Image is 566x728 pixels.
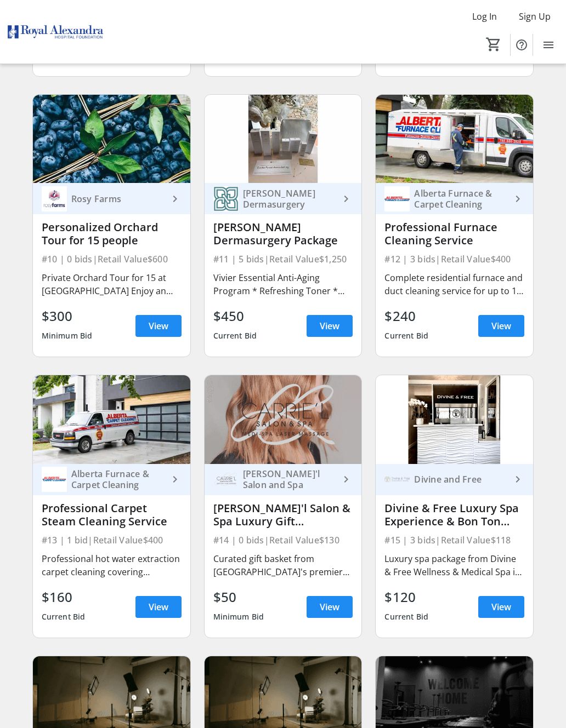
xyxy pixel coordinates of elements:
img: Divine & Free Luxury Spa Experience & Bon Ton Bakery Gift Card [376,375,533,463]
a: View [135,315,182,337]
span: View [491,600,511,614]
div: #13 | 1 bid | Retail Value $400 [42,532,182,548]
button: Sign Up [510,8,559,25]
a: View [478,596,524,618]
mat-icon: keyboard_arrow_right [168,473,182,486]
div: [PERSON_NAME]'l Salon & Spa Luxury Gift Experience [213,502,353,528]
mat-icon: keyboard_arrow_right [168,192,182,205]
img: Alberta Furnace & Carpet Cleaning [42,467,67,492]
a: Divine and FreeDivine and Free [376,464,533,495]
img: Divine and Free [384,467,410,492]
span: View [320,319,339,333]
div: $450 [213,306,257,326]
div: Private Orchard Tour for 15 at [GEOGRAPHIC_DATA] Enjoy an unforgettable day at [GEOGRAPHIC_DATA],... [42,271,182,297]
button: Menu [537,34,559,56]
div: Vivier Essential Anti-Aging Program * Refreshing Toner * SPF 45 Broad Spectrum UVA/UVB Sunscreen ... [213,271,353,297]
a: Alberta Furnace & Carpet CleaningAlberta Furnace & Carpet Cleaning [376,183,533,214]
div: Current Bid [42,607,86,627]
div: #11 | 5 bids | Retail Value $1,250 [213,251,353,267]
button: Cart [484,35,503,54]
span: Log In [472,10,497,23]
div: Minimum Bid [42,326,93,346]
a: Carrie'l Salon and Spa[PERSON_NAME]'l Salon and Spa [205,464,362,495]
div: Minimum Bid [213,607,264,627]
mat-icon: keyboard_arrow_right [511,192,524,205]
div: $300 [42,306,93,326]
a: Alberta Furnace & Carpet CleaningAlberta Furnace & Carpet Cleaning [33,464,190,495]
a: Nakatsui Dermasurgery[PERSON_NAME] Dermasurgery [205,183,362,214]
div: Luxury spa package from Divine & Free Wellness & Medical Spa in [GEOGRAPHIC_DATA][PERSON_NAME] fe... [384,552,524,578]
span: Sign Up [519,10,551,23]
img: Nakatsui Dermasurgery [213,186,239,211]
div: Rosy Farms [67,193,168,204]
div: #12 | 3 bids | Retail Value $400 [384,251,524,267]
mat-icon: keyboard_arrow_right [511,473,524,486]
mat-icon: keyboard_arrow_right [339,473,353,486]
div: Alberta Furnace & Carpet Cleaning [67,468,168,490]
div: Personalized Orchard Tour for 15 people [42,221,182,247]
div: $160 [42,587,86,607]
div: Professional Furnace Cleaning Service [384,221,524,247]
span: View [491,319,511,333]
img: Royal Alexandra Hospital Foundation's Logo [7,4,104,59]
img: Nakatsui Dermasurgery Package [205,95,362,183]
div: $240 [384,306,428,326]
img: Carrie'l Salon and Spa [213,467,239,492]
span: View [149,600,168,614]
div: #14 | 0 bids | Retail Value $130 [213,532,353,548]
div: Alberta Furnace & Carpet Cleaning [410,188,511,210]
a: View [135,596,182,618]
div: Professional Carpet Steam Cleaning Service [42,502,182,528]
img: Personalized Orchard Tour for 15 people [33,95,190,183]
div: Complete residential furnace and duct cleaning service for up to 10 vents using professional truc... [384,271,524,297]
a: Rosy FarmsRosy Farms [33,183,190,214]
img: Carrie'l Salon & Spa Luxury Gift Experience [205,375,362,463]
div: Current Bid [213,326,257,346]
a: View [307,596,353,618]
span: View [320,600,339,614]
div: Divine and Free [410,474,511,485]
a: View [307,315,353,337]
img: Professional Furnace Cleaning Service [376,95,533,183]
div: $50 [213,587,264,607]
div: Current Bid [384,326,428,346]
span: View [149,319,168,333]
div: Curated gift basket from [GEOGRAPHIC_DATA]'s premier full-service salon and spa (39+years). Inclu... [213,552,353,578]
div: #15 | 3 bids | Retail Value $118 [384,532,524,548]
div: [PERSON_NAME] Dermasurgery [239,188,340,210]
img: Rosy Farms [42,186,67,211]
div: Professional hot water extraction carpet cleaning covering approximately 6-8 rooms or equivalent ... [42,552,182,578]
button: Help [511,34,533,56]
div: [PERSON_NAME]'l Salon and Spa [239,468,340,490]
a: View [478,315,524,337]
div: #10 | 0 bids | Retail Value $600 [42,251,182,267]
img: Professional Carpet Steam Cleaning Service [33,375,190,463]
button: Log In [463,8,506,25]
div: Divine & Free Luxury Spa Experience & Bon Ton Bakery Gift Card [384,502,524,528]
mat-icon: keyboard_arrow_right [339,192,353,205]
div: $120 [384,587,428,607]
img: Alberta Furnace & Carpet Cleaning [384,186,410,211]
div: [PERSON_NAME] Dermasurgery Package [213,221,353,247]
div: Current Bid [384,607,428,627]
